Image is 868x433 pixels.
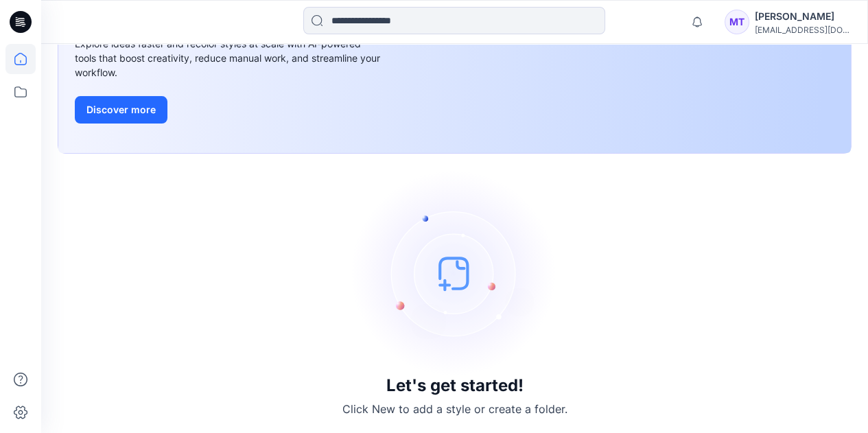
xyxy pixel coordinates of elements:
[75,96,167,124] button: Discover more
[725,10,749,34] div: MT
[386,376,524,395] h3: Let's get started!
[352,170,558,376] img: empty-state-image.svg
[75,36,384,80] div: Explore ideas faster and recolor styles at scale with AI-powered tools that boost creativity, red...
[755,8,851,25] div: [PERSON_NAME]
[755,25,851,35] div: [EMAIL_ADDRESS][DOMAIN_NAME]
[342,401,567,417] p: Click New to add a style or create a folder.
[75,96,384,124] a: Discover more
